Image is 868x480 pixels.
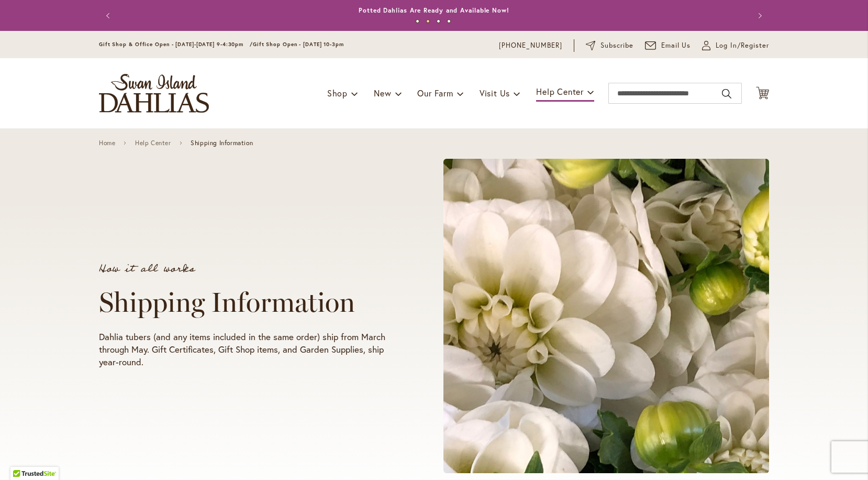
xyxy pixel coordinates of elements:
span: Shop [327,88,348,99]
span: Subscribe [600,40,633,51]
a: Email Us [645,40,691,51]
button: Previous [99,5,120,26]
button: 1 of 4 [416,19,419,23]
button: 2 of 4 [426,19,430,23]
span: Visit Us [480,88,510,99]
button: 3 of 4 [437,19,440,23]
a: store logo [99,74,209,113]
span: Email Us [661,40,691,51]
span: Gift Shop Open - [DATE] 10-3pm [253,41,344,48]
h1: Shipping Information [99,287,404,318]
span: Help Center [536,86,584,97]
span: Log In/Register [716,40,769,51]
a: Help Center [135,139,171,147]
span: New [374,88,391,99]
a: Log In/Register [702,40,769,51]
a: Subscribe [586,40,633,51]
p: How it all works [99,264,404,274]
p: Dahlia tubers (and any items included in the same order) ship from March through May. Gift Certif... [99,331,404,368]
button: 4 of 4 [447,19,451,23]
span: Shipping Information [191,139,253,147]
span: Our Farm [417,88,453,99]
button: Next [748,5,769,26]
span: Gift Shop & Office Open - [DATE]-[DATE] 9-4:30pm / [99,41,253,48]
a: Potted Dahlias Are Ready and Available Now! [359,6,509,14]
a: Home [99,139,115,147]
a: [PHONE_NUMBER] [499,40,562,51]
